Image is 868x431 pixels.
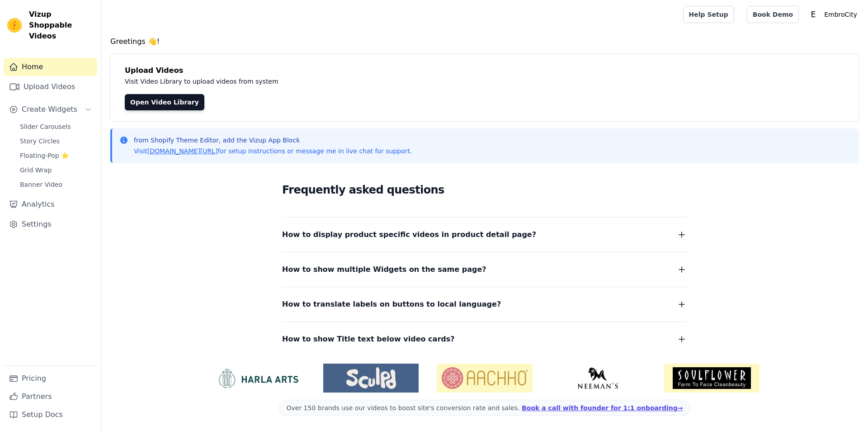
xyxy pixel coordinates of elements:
[437,364,532,393] img: Aachho
[14,120,97,133] a: Slider Carousels
[323,367,419,389] img: Sculpd US
[14,149,97,162] a: Floating-Pop ⭐
[811,10,816,19] text: E
[683,6,734,23] a: Help Setup
[551,367,646,389] img: Neeman's
[4,369,97,388] a: Pricing
[125,94,204,110] a: Open Video Library
[7,18,22,33] img: Vizup
[20,151,69,160] span: Floating-Pop ⭐
[821,6,861,23] p: EmbroCity
[4,100,97,118] button: Create Widgets
[4,195,97,213] a: Analytics
[282,263,687,276] button: How to show multiple Widgets on the same page?
[282,181,687,199] h2: Frequently asked questions
[20,180,62,189] span: Banner Video
[125,65,844,76] h4: Upload Videos
[282,298,687,311] button: How to translate labels on buttons to local language?
[14,178,97,191] a: Banner Video
[4,215,97,233] a: Settings
[210,367,305,389] img: HarlaArts
[22,104,77,115] span: Create Widgets
[20,166,52,175] span: Grid Wrap
[4,388,97,406] a: Partners
[29,9,94,42] span: Vizup Shoppable Videos
[282,228,536,241] span: How to display product specific videos in product detail page?
[4,78,97,96] a: Upload Videos
[282,298,501,311] span: How to translate labels on buttons to local language?
[20,137,60,146] span: Story Circles
[282,263,486,276] span: How to show multiple Widgets on the same page?
[282,333,687,346] button: How to show Title text below video cards?
[20,122,71,131] span: Slider Carousels
[747,6,799,23] a: Book Demo
[110,36,859,47] h4: Greetings 👋!
[125,76,530,87] p: Visit Video Library to upload videos from system
[806,6,861,23] button: E EmbroCity
[147,147,218,155] a: [DOMAIN_NAME][URL]
[282,333,455,346] span: How to show Title text below video cards?
[522,404,683,412] a: Book a call with founder for 1:1 onboarding
[134,147,412,156] p: Visit for setup instructions or message me in live chat for support.
[14,135,97,147] a: Story Circles
[14,164,97,176] a: Grid Wrap
[4,406,97,424] a: Setup Docs
[134,136,412,145] p: from Shopify Theme Editor, add the Vizup App Block
[282,228,687,241] button: How to display product specific videos in product detail page?
[664,364,759,393] img: Soulflower
[4,58,97,76] a: Home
